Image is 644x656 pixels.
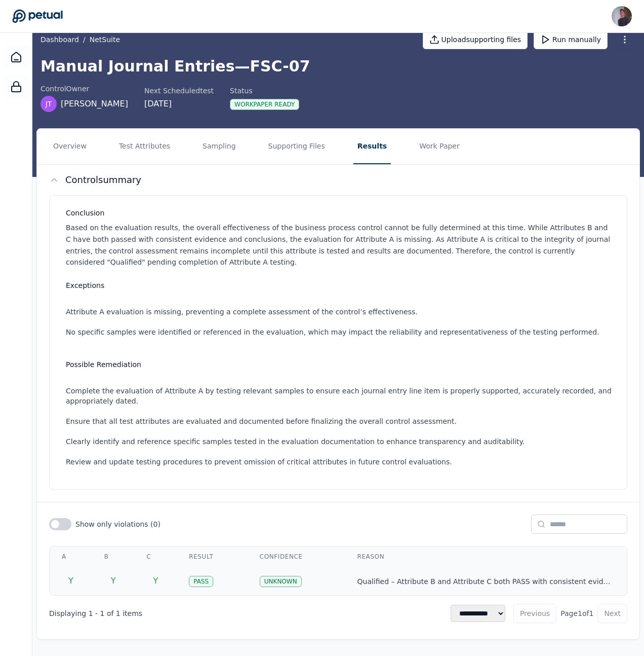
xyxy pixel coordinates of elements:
span: Y [68,576,73,586]
h3: Exceptions [66,280,615,290]
span: [PERSON_NAME] [61,98,128,110]
div: Status [230,86,299,96]
span: Y [153,576,158,586]
div: control Owner [41,84,128,94]
div: Displaying 1 - 1 of 1 items [49,608,142,618]
span: JT [46,99,52,109]
button: Supporting Files [264,129,329,164]
button: Work Paper [415,129,464,164]
div: Pass [189,576,213,587]
th: Result [177,546,248,567]
nav: Tabs [37,129,639,164]
h3: Possible Remediation [66,359,615,370]
button: Controlsummary [37,165,639,195]
button: Results [353,129,391,164]
button: Test Attributes [115,129,174,164]
a: Go to Dashboard [12,9,63,23]
li: Clearly identify and reference specific samples tested in the evaluation documentation to enhance... [66,436,615,447]
a: SOC [4,75,28,99]
div: Next Scheduled test [144,86,214,96]
span: Y [111,576,116,586]
div: Workpaper Ready [230,99,299,110]
a: Dashboard [41,34,79,45]
li: Attribute A evaluation is missing, preventing a complete assessment of the control’s effectiveness. [66,307,615,317]
h3: Conclusion [66,208,615,218]
th: B [92,546,135,567]
button: Sampling [198,129,240,164]
button: Previous [513,604,556,623]
p: Based on the evaluation results, the overall effectiveness of the business process control cannot... [66,222,615,268]
li: Ensure that all test attributes are evaluated and documented before finalizing the overall contro... [66,416,615,426]
a: Dashboard [4,45,28,69]
div: [DATE] [144,98,214,110]
li: No specific samples were identified or referenced in the evaluation, which may impact the reliabi... [66,327,615,337]
div: / [41,34,120,45]
p: Qualified – Attribute B and Attribute C both PASS with consistent evidence and conclusions. Attri... [357,577,615,587]
li: Complete the evaluation of Attribute A by testing relevant samples to ensure each journal entry l... [66,386,615,406]
button: Uploadsupporting files [423,30,528,49]
span: Show only violations ( 0 ) [75,519,160,529]
button: Overview [49,129,91,164]
button: Next [597,604,627,623]
th: Confidence [248,546,345,567]
h2: Control summary [65,173,141,187]
img: Andrew Li [612,6,632,26]
th: C [134,546,177,567]
h1: Manual Journal Entries — FSC-07 [41,57,636,76]
th: A [50,546,92,567]
li: Review and update testing procedures to prevent omission of critical attributes in future control... [66,457,615,467]
button: NetSuite [90,34,120,45]
th: Reason [345,546,627,567]
button: Run manually [534,30,608,49]
div: UNKNOWN [260,576,302,587]
span: Page 1 of 1 [560,608,593,618]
